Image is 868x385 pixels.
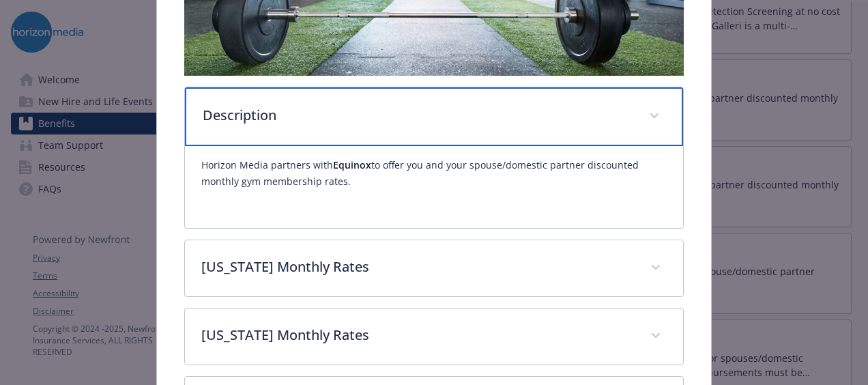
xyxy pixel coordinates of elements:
p: [US_STATE] Monthly Rates [201,325,634,345]
p: Description [203,105,633,126]
div: Description [185,146,683,228]
div: [US_STATE] Monthly Rates [185,309,683,365]
p: [US_STATE] Monthly Rates [201,257,634,277]
div: [US_STATE] Monthly Rates [185,240,683,296]
strong: Equinox [333,158,371,171]
p: Horizon Media partners with to offer you and your spouse/domestic partner discounted monthly gym ... [201,157,667,190]
div: Description [185,87,683,146]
